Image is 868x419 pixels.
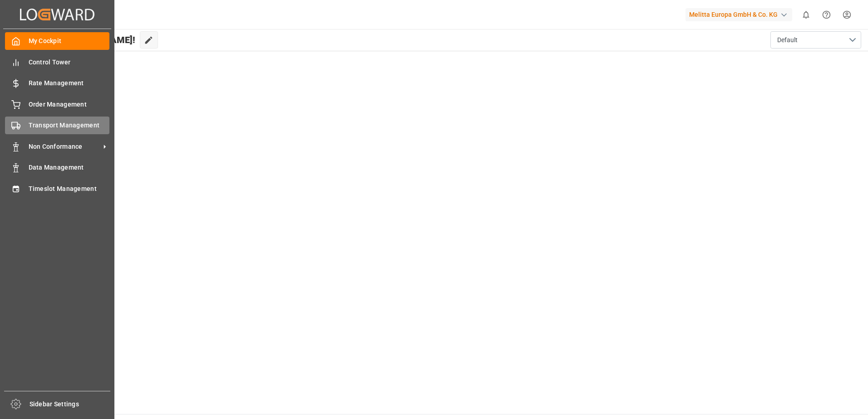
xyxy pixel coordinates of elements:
[29,163,110,172] span: Data Management
[30,400,111,409] span: Sidebar Settings
[5,159,109,176] a: Data Management
[770,31,861,49] button: open menu
[29,78,110,88] span: Rate Management
[686,8,792,21] div: Melitta Europa GmbH & Co. KG
[29,142,100,151] span: Non Conformance
[29,36,110,46] span: My Cockpit
[29,100,110,109] span: Order Management
[777,35,798,45] span: Default
[5,95,109,113] a: Order Management
[5,74,109,92] a: Rate Management
[29,184,110,194] span: Timeslot Management
[686,6,796,23] button: Melitta Europa GmbH & Co. KG
[29,58,110,67] span: Control Tower
[38,31,135,49] span: Hello [PERSON_NAME]!
[816,5,837,25] button: Help Center
[29,121,110,130] span: Transport Management
[5,117,109,134] a: Transport Management
[796,5,816,25] button: show 0 new notifications
[5,32,109,50] a: My Cockpit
